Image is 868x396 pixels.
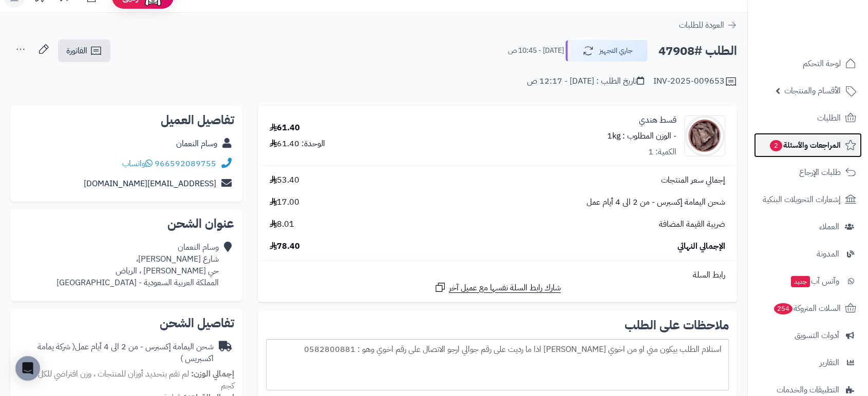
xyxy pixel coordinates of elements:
[31,368,234,392] span: لم تقم بتحديد أوزان للمنتجات ، وزن افتراضي للكل 1 كجم
[754,160,862,185] a: طلبات الإرجاع
[679,19,724,31] span: العودة للطلبات
[791,276,810,287] span: جديد
[18,217,234,230] h2: عنوان الشحن
[15,356,40,381] div: Open Intercom Messenger
[270,122,300,134] div: 61.40
[270,138,325,150] div: الوحدة: 61.40
[434,281,561,294] a: شارك رابط السلة نفسها مع عميل آخر
[784,84,841,98] span: الأقسام والمنتجات
[679,19,737,31] a: العودة للطلبات
[37,341,214,365] span: ( شركة يمامة اكسبريس )
[66,45,87,57] span: الفاتورة
[84,177,216,190] a: [EMAIL_ADDRESS][DOMAIN_NAME]
[817,111,841,125] span: الطلبات
[754,323,862,348] a: أدوات التسويق
[607,130,676,142] small: - الوزن المطلوب : 1kg
[648,146,676,158] div: الكمية: 1
[677,241,725,252] span: الإجمالي النهائي
[18,114,234,126] h2: تفاصيل العميل
[270,219,294,230] span: 8.01
[270,174,299,186] span: 53.40
[18,341,214,365] div: شحن اليمامة إكسبرس - من 2 الى 4 أيام عمل
[754,214,862,239] a: العملاء
[266,319,729,331] h2: ملاحظات على الطلب
[803,56,841,71] span: لوحة التحكم
[754,296,862,321] a: السلات المتروكة254
[754,350,862,375] a: التقارير
[798,28,858,49] img: logo-2.png
[18,317,234,329] h2: تفاصيل الشحن
[176,137,217,150] a: وسام النعمان
[817,247,839,261] span: المدونة
[754,242,862,266] a: المدونة
[774,303,792,314] span: 254
[270,196,299,208] span: 17.00
[58,39,110,62] a: الفاتورة
[754,187,862,212] a: إشعارات التحويلات البنكية
[685,115,725,156] img: 1667662069-Saussurea%20Costus%20Whole-90x90.jpg
[639,114,676,126] a: قسط هندي
[653,75,737,88] div: INV-2025-009653
[661,174,725,186] span: إجمالي سعر المنتجات
[266,339,729,390] div: استلام الطلب بيكون مني او من اخوي [PERSON_NAME] اذا ما رديت على رقم جوالي ارجو الاتصال على رقم اخ...
[449,282,561,294] span: شارك رابط السلة نفسها مع عميل آخر
[508,46,564,56] small: [DATE] - 10:45 ص
[799,165,841,180] span: طلبات الإرجاع
[587,196,725,208] span: شحن اليمامة إكسبرس - من 2 الى 4 أيام عمل
[659,219,725,230] span: ضريبة القيمة المضافة
[820,355,839,370] span: التقارير
[527,75,644,87] div: تاريخ الطلب : [DATE] - 12:17 ص
[191,368,234,380] strong: إجمالي الوزن:
[754,269,862,293] a: وآتس آبجديد
[769,138,841,152] span: المراجعات والأسئلة
[790,274,839,288] span: وآتس آب
[754,51,862,76] a: لوحة التحكم
[754,106,862,130] a: الطلبات
[819,220,839,234] span: العملاء
[262,269,733,281] div: رابط السلة
[658,41,737,62] h2: الطلب #47908
[795,328,839,343] span: أدوات التسويق
[770,140,782,151] span: 2
[56,242,219,288] div: وسام النعمان شارع [PERSON_NAME]، حي [PERSON_NAME] ، الرياض المملكة العربية السعودية - [GEOGRAPHIC...
[122,157,153,170] a: واتساب
[565,40,648,62] button: جاري التجهيز
[155,157,216,170] a: 966592089755
[763,192,841,207] span: إشعارات التحويلات البنكية
[270,241,300,252] span: 78.40
[754,133,862,157] a: المراجعات والأسئلة2
[773,301,841,315] span: السلات المتروكة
